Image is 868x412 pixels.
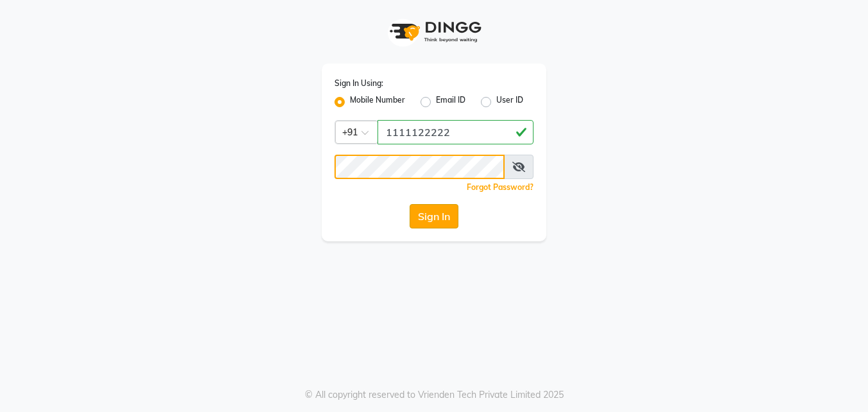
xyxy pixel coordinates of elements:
[383,13,485,51] img: logo1.svg
[334,155,505,179] input: Username
[436,94,465,110] label: Email ID
[378,120,534,144] input: Username
[350,94,405,110] label: Mobile Number
[467,182,534,192] a: Forgot Password?
[334,78,383,89] label: Sign In Using:
[496,94,523,110] label: User ID
[410,204,458,228] button: Sign In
